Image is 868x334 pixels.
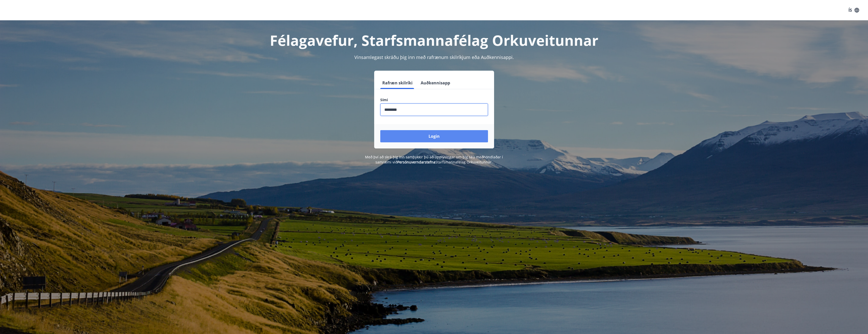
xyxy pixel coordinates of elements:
button: Rafræn skilríki [380,77,415,89]
button: ÍS [846,6,862,15]
button: Auðkennisapp [419,77,452,89]
a: Persónuverndarstefna [397,160,435,164]
label: Sími [380,97,488,102]
h1: Félagavefur, Starfsmannafélag Orkuveitunnar [257,31,611,50]
button: Login [380,130,488,142]
span: Vinsamlegast skráðu þig inn með rafrænum skilríkjum eða Auðkennisappi. [354,54,514,60]
span: Með því að skrá þig inn samþykkir þú að upplýsingar um þig séu meðhöndlaðar í samræmi við Starfsm... [365,155,503,164]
